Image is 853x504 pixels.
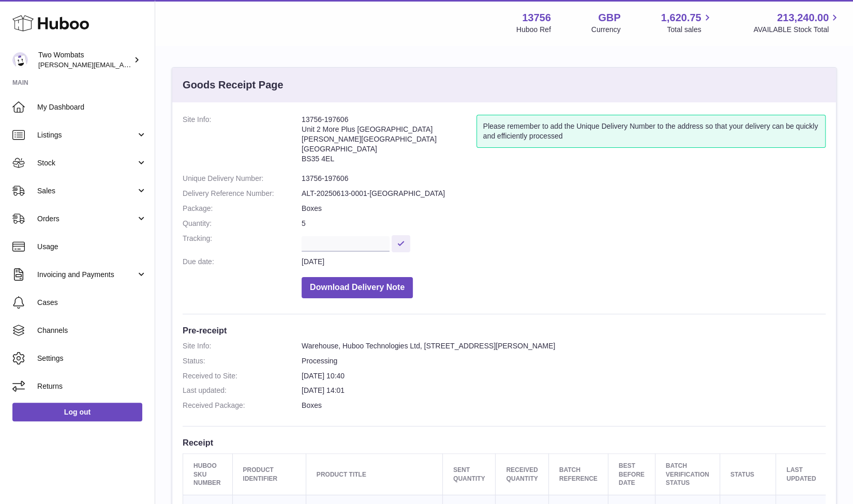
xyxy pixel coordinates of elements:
[777,11,829,25] span: 213,240.00
[37,158,136,168] span: Stock
[302,189,826,198] dd: ALT-20250613-0001-[GEOGRAPHIC_DATA]
[720,454,776,495] th: Status
[183,115,302,169] dt: Site Info:
[37,381,147,391] span: Returns
[12,403,142,421] a: Log out
[183,219,302,228] dt: Quantity:
[37,354,147,363] span: Settings
[598,11,620,25] strong: GBP
[183,356,302,366] dt: Status:
[183,437,826,448] h3: Receipt
[183,454,233,495] th: Huboo SKU Number
[183,386,302,395] dt: Last updated:
[302,277,413,298] button: Download Delivery Note
[302,115,476,169] address: 13756-197606 Unit 2 More Plus [GEOGRAPHIC_DATA] [PERSON_NAME][GEOGRAPHIC_DATA] [GEOGRAPHIC_DATA] ...
[522,11,551,25] strong: 13756
[776,454,827,495] th: Last updated
[38,50,131,70] div: Two Wombats
[183,204,302,213] dt: Package:
[655,454,720,495] th: Batch Verification Status
[516,25,551,35] div: Huboo Ref
[476,115,826,148] div: Please remember to add the Unique Delivery Number to the address so that your delivery can be qui...
[661,11,713,35] a: 1,620.75 Total sales
[37,214,136,224] span: Orders
[496,454,548,495] th: Received Quantity
[661,11,701,25] span: 1,620.75
[183,401,302,410] dt: Received Package:
[302,401,826,410] dd: Boxes
[38,60,263,69] span: [PERSON_NAME][EMAIL_ADDRESS][PERSON_NAME][DOMAIN_NAME]
[37,242,147,252] span: Usage
[302,257,826,267] dd: [DATE]
[37,298,147,308] span: Cases
[608,454,655,495] th: Best Before Date
[183,325,826,336] h3: Pre-receipt
[667,25,713,35] span: Total sales
[548,454,608,495] th: Batch Reference
[753,25,841,35] span: AVAILABLE Stock Total
[443,454,496,495] th: Sent Quantity
[302,356,826,366] dd: Processing
[183,174,302,184] dt: Unique Delivery Number:
[37,130,136,140] span: Listings
[37,326,147,335] span: Channels
[302,219,826,228] dd: 5
[306,454,442,495] th: Product title
[183,371,302,381] dt: Received to Site:
[302,341,826,351] dd: Warehouse, Huboo Technologies Ltd, [STREET_ADDRESS][PERSON_NAME]
[12,52,28,68] img: philip.carroll@twowombats.com
[37,102,147,112] span: My Dashboard
[183,257,302,267] dt: Due date:
[302,204,826,213] dd: Boxes
[37,270,136,280] span: Invoicing and Payments
[232,454,306,495] th: Product Identifier
[302,386,826,395] dd: [DATE] 14:01
[591,25,621,35] div: Currency
[37,186,136,196] span: Sales
[302,174,826,184] dd: 13756-197606
[183,341,302,351] dt: Site Info:
[753,11,841,35] a: 213,240.00 AVAILABLE Stock Total
[183,234,302,252] dt: Tracking:
[302,371,826,381] dd: [DATE] 10:40
[183,189,302,198] dt: Delivery Reference Number:
[183,78,283,92] h3: Goods Receipt Page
